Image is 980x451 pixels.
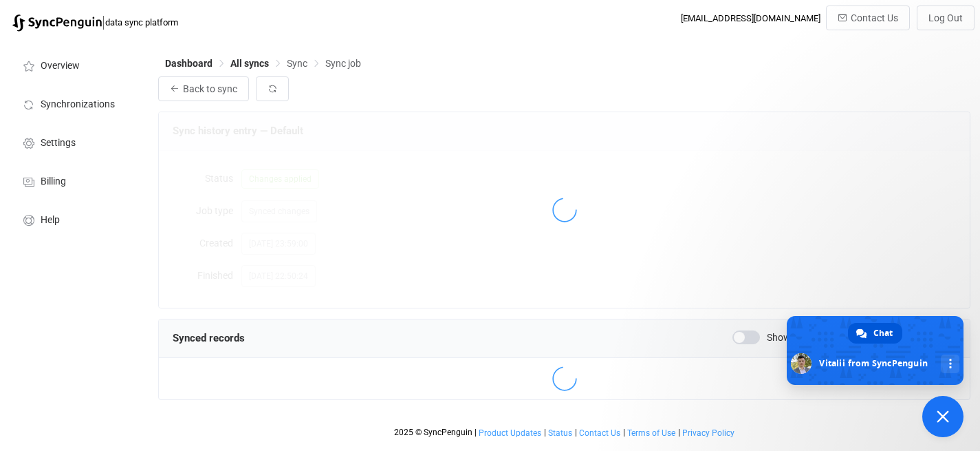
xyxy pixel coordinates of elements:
span: Billing [41,176,66,187]
div: [EMAIL_ADDRESS][DOMAIN_NAME] [681,13,820,23]
span: data sync platform [105,17,178,28]
span: | [678,428,680,437]
span: | [102,12,105,32]
span: Back to sync [183,83,237,94]
img: syncpenguin.svg [12,14,102,32]
span: | [544,428,546,437]
span: Dashboard [165,58,213,69]
span: All syncs [230,58,269,69]
span: Chat [873,323,893,344]
span: Product Updates [479,428,541,438]
span: Synchronizations [41,99,115,110]
a: Contact Us [578,428,621,438]
span: | [575,428,577,437]
button: Contact Us [826,6,910,30]
a: Terms of Use [627,428,676,438]
a: Privacy Policy [682,428,735,438]
button: Back to sync [158,76,249,101]
a: Chat [848,323,902,344]
span: Sync job [325,58,361,69]
span: Privacy Policy [682,428,734,438]
span: Log Out [928,12,963,23]
span: Synced records [173,332,245,344]
span: Help [41,215,60,226]
span: 2025 © SyncPenguin [394,428,472,437]
span: Terms of Use [627,428,675,438]
span: Show errors [767,333,818,342]
span: Overview [41,61,80,72]
span: Sync [287,58,307,69]
span: Contact Us [851,12,898,23]
div: Breadcrumb [165,59,361,68]
a: Status [547,428,573,438]
button: Log Out [917,6,974,30]
a: Overview [7,45,144,84]
a: Product Updates [478,428,542,438]
span: Status [548,428,572,438]
span: | [623,428,625,437]
span: Contact Us [579,428,620,438]
a: Help [7,200,144,238]
a: Synchronizations [7,84,144,123]
span: | [475,428,477,437]
span: Settings [41,138,76,149]
a: Close chat [922,396,963,437]
a: Billing [7,161,144,200]
a: Settings [7,123,144,161]
a: |data sync platform [12,12,178,32]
